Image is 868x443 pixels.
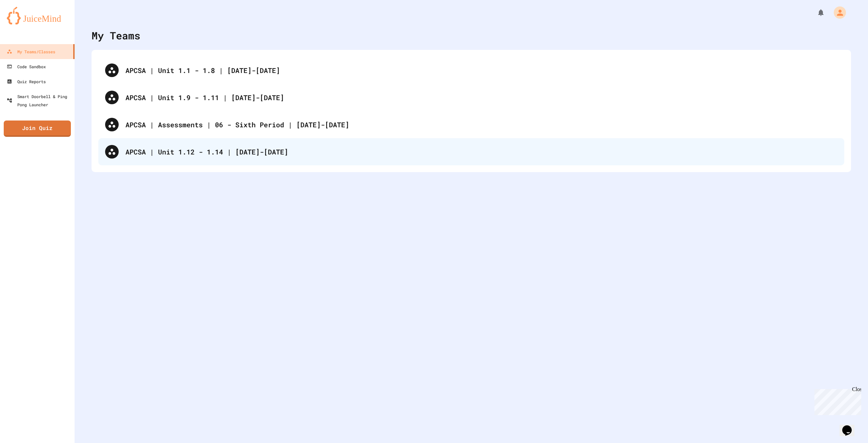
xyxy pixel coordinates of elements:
[4,121,71,137] a: Join Quiz
[7,62,46,71] div: Code Sandbox
[98,57,844,84] div: APCSA | Unit 1.1 - 1.8 | [DATE]-[DATE]
[125,147,837,157] div: APCSA | Unit 1.12 - 1.14 | [DATE]-[DATE]
[3,3,47,43] div: Chat with us now!Close
[840,416,861,436] iframe: chat widget
[125,119,837,130] div: APCSA | Assessments | 06 - Sixth Period | [DATE]-[DATE]
[812,386,861,415] iframe: chat widget
[125,65,837,75] div: APCSA | Unit 1.1 - 1.8 | [DATE]-[DATE]
[92,28,140,43] div: My Teams
[7,92,72,109] div: Smart Doorbell & Ping Pong Launcher
[98,111,844,138] div: APCSA | Assessments | 06 - Sixth Period | [DATE]-[DATE]
[98,138,844,165] div: APCSA | Unit 1.12 - 1.14 | [DATE]-[DATE]
[7,77,46,86] div: Quiz Reports
[827,5,848,20] div: My Account
[7,7,68,24] img: logo-orange.svg
[125,92,837,103] div: APCSA | Unit 1.9 - 1.11 | [DATE]-[DATE]
[804,7,827,18] div: My Notifications
[7,48,55,56] div: My Teams/Classes
[98,84,844,111] div: APCSA | Unit 1.9 - 1.11 | [DATE]-[DATE]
